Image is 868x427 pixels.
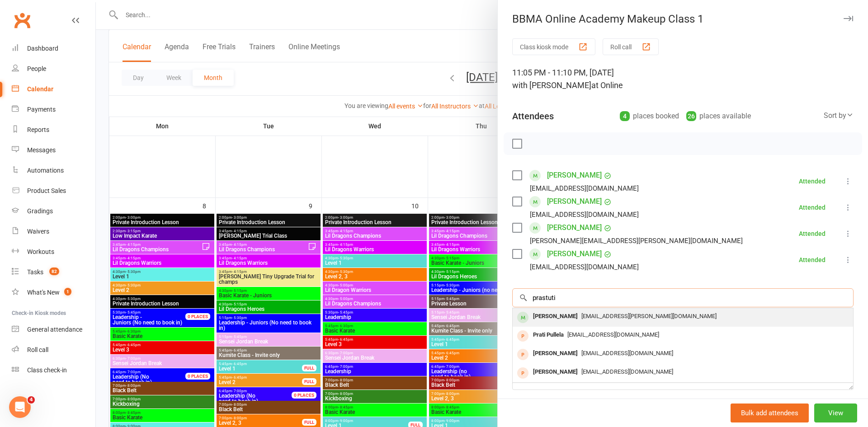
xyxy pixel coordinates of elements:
[529,366,581,379] div: [PERSON_NAME]
[27,268,43,276] div: Tasks
[12,181,95,201] a: Product Sales
[28,396,35,404] span: 4
[517,367,528,379] div: prospect
[12,79,95,99] a: Calendar
[814,404,857,422] button: View
[517,349,528,360] div: prospect
[12,160,95,181] a: Automations
[12,59,95,79] a: People
[530,261,639,273] div: [EMAIL_ADDRESS][DOMAIN_NAME]
[686,110,751,122] div: places available
[686,111,696,121] div: 26
[27,207,53,215] div: Gradings
[530,183,639,194] div: [EMAIL_ADDRESS][DOMAIN_NAME]
[517,330,528,342] div: prospect
[27,167,64,174] div: Automations
[12,99,95,120] a: Payments
[799,230,826,237] div: Attended
[529,347,581,360] div: [PERSON_NAME]
[12,282,95,303] a: What's New1
[12,221,95,242] a: Waivers
[12,201,95,221] a: Gradings
[27,45,58,52] div: Dashboard
[581,313,717,319] span: [EMAIL_ADDRESS][PERSON_NAME][DOMAIN_NAME]
[620,110,679,122] div: places booked
[567,331,659,338] span: [EMAIL_ADDRESS][DOMAIN_NAME]
[12,319,95,340] a: General attendance kiosk mode
[27,366,67,374] div: Class check-in
[603,38,659,55] button: Roll call
[12,262,95,282] a: Tasks 82
[581,350,673,357] span: [EMAIL_ADDRESS][DOMAIN_NAME]
[12,120,95,140] a: Reports
[9,396,31,418] iframe: Intercom live chat
[11,9,33,32] a: Clubworx
[581,368,673,375] span: [EMAIL_ADDRESS][DOMAIN_NAME]
[12,340,95,360] a: Roll call
[529,328,567,342] div: Prati Pullela
[547,221,602,235] a: [PERSON_NAME]
[512,80,591,90] span: with [PERSON_NAME]
[498,13,868,25] div: BBMA Online Academy Makeup Class 1
[512,66,854,92] div: 11:05 PM - 11:10 PM, [DATE]
[799,257,826,263] div: Attended
[824,110,854,122] div: Sort by
[547,247,602,261] a: [PERSON_NAME]
[529,310,581,323] div: [PERSON_NAME]
[12,140,95,160] a: Messages
[12,242,95,262] a: Workouts
[517,312,528,323] div: member
[547,194,602,209] a: [PERSON_NAME]
[512,110,554,122] div: Attendees
[27,65,46,72] div: People
[530,209,639,221] div: [EMAIL_ADDRESS][DOMAIN_NAME]
[27,289,60,296] div: What's New
[49,267,59,275] span: 82
[64,288,71,296] span: 1
[12,360,95,380] a: Class kiosk mode
[620,111,630,121] div: 4
[591,80,623,90] span: at Online
[12,38,95,59] a: Dashboard
[27,146,56,154] div: Messages
[547,168,602,183] a: [PERSON_NAME]
[27,187,66,194] div: Product Sales
[27,326,82,333] div: General attendance
[27,85,53,93] div: Calendar
[512,288,854,307] input: Search to add attendees
[27,248,54,255] div: Workouts
[27,126,49,133] div: Reports
[530,235,743,247] div: [PERSON_NAME][EMAIL_ADDRESS][PERSON_NAME][DOMAIN_NAME]
[27,346,48,353] div: Roll call
[27,106,56,113] div: Payments
[799,178,826,184] div: Attended
[512,38,595,55] button: Class kiosk mode
[731,404,809,422] button: Bulk add attendees
[27,228,49,235] div: Waivers
[799,204,826,211] div: Attended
